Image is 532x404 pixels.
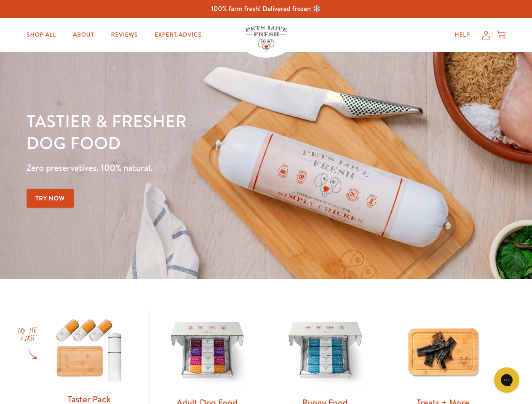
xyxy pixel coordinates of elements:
[148,27,209,43] a: Expert Advice
[104,27,144,43] a: Reviews
[20,27,63,43] a: Shop All
[27,160,346,175] p: Zero preservatives. 100% natural.
[66,27,101,43] a: About
[27,110,346,154] h1: Tastier & fresher dog food
[490,364,524,396] iframe: Gorgias live chat messenger
[448,27,477,43] a: Help
[245,26,287,51] img: Pets Love Fresh
[27,189,74,208] a: Try Now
